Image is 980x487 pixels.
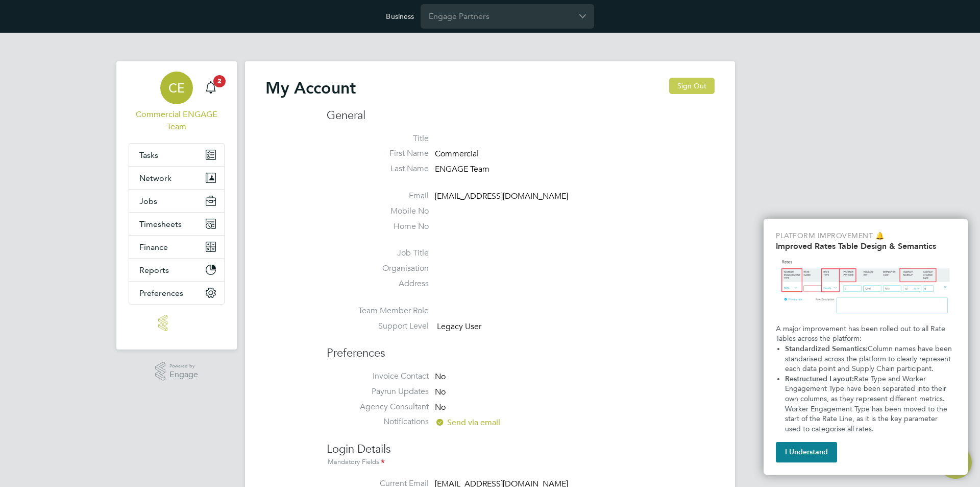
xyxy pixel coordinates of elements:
label: Last Name [327,164,429,174]
span: Finance [139,242,168,252]
span: CE [168,81,185,95]
label: Team Member Role [327,306,429,316]
label: Organisation [327,263,429,274]
label: Agency Consultant [327,402,429,412]
label: Invoice Contact [327,371,429,382]
nav: Main navigation [116,61,237,350]
span: No [435,402,446,412]
strong: Restructured Layout: [785,375,854,383]
a: Go to home page [129,315,225,331]
p: A major improvement has been rolled out to all Rate Tables across the platform: [776,324,955,344]
h2: My Account [265,78,356,98]
span: [EMAIL_ADDRESS][DOMAIN_NAME] [435,191,568,201]
button: Sign Out [669,78,715,94]
h3: General [327,108,715,123]
h3: Preferences [327,336,715,361]
span: 2 [213,75,226,87]
span: Tasks [139,150,158,160]
span: ENGAGE Team [435,164,489,174]
a: Go to account details [129,72,225,133]
span: No [435,372,446,382]
span: Reports [139,265,169,275]
label: Payrun Updates [327,386,429,397]
label: Address [327,279,429,289]
label: Business [386,12,414,21]
p: Platform Improvement 🔔 [776,231,955,241]
label: Home No [327,221,429,232]
span: Column names have been standarised across the platform to clearly represent each data point and S... [785,344,954,373]
img: engage-logo-retina.png [158,315,195,331]
div: Improved Rate Table Semantics [764,219,968,475]
label: Title [327,133,429,144]
span: Legacy User [437,321,481,332]
h2: Improved Rates Table Design & Semantics [776,241,955,251]
strong: Standardized Semantics: [785,344,868,353]
span: Send via email [435,418,500,428]
span: Engage [169,370,198,379]
label: Support Level [327,321,429,332]
a: Tasks [129,144,224,166]
span: Rate Type and Worker Engagement Type have been separated into their own columns, as they represen... [785,375,949,433]
div: Mandatory Fields [327,457,715,468]
span: Network [139,173,171,183]
span: Commercial ENGAGE Team [129,108,225,133]
label: Job Title [327,248,429,259]
span: Commercial [435,149,479,159]
label: First Name [327,148,429,159]
label: Notifications [327,416,429,427]
img: Updated Rates Table Design & Semantics [776,255,955,320]
span: Timesheets [139,219,182,229]
button: I Understand [776,442,837,462]
span: Preferences [139,288,183,298]
span: Jobs [139,196,157,206]
label: Email [327,191,429,201]
h3: Login Details [327,432,715,468]
span: Powered by [169,362,198,370]
span: No [435,387,446,397]
label: Mobile No [327,206,429,217]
